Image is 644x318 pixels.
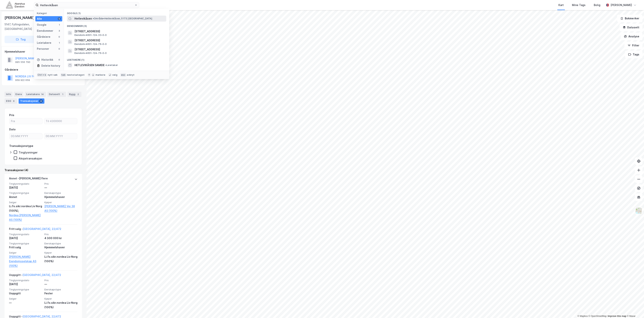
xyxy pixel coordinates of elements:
div: — [9,301,42,305]
div: 2 [76,92,80,96]
div: Info [5,92,12,97]
span: Hetlevikåsen [74,16,92,21]
div: [DATE] [9,185,42,190]
div: Eiendommer (3) [64,22,169,28]
div: Bolig [594,3,600,7]
span: Kjøper [44,297,77,300]
div: Fester [44,291,77,296]
a: [GEOGRAPHIC_DATA], 22/472 [23,315,61,318]
button: Tags [625,51,642,58]
span: [STREET_ADDRESS] [74,38,165,43]
span: Tinglysningstype [9,242,42,245]
div: 1 [58,23,61,26]
span: HETLEVIKÅSEN SAMEIE [74,63,105,67]
div: 14 [40,92,44,96]
span: Tinglysningstype [9,191,42,195]
div: 0 [58,35,61,38]
div: Li.fo.sikr.nordea Liv Norg (100%), [9,204,42,213]
div: Kontrollprogram for chat [625,300,644,318]
span: Tinglysningsdato [9,182,42,185]
div: Alle [37,17,42,21]
a: [GEOGRAPHIC_DATA], 22/472 [23,273,61,276]
span: Kjøper [44,251,77,254]
div: Li.fo.sikr.nordea Liv Norg (100%) [44,255,77,264]
div: 8 [12,99,16,103]
span: Eiendom • 4601-124-33-0-0 [74,34,107,37]
div: [DATE] [9,236,42,240]
div: 5 [58,17,61,20]
div: — [44,185,77,190]
div: Hjemmelshaver [44,245,77,250]
div: 4 [39,99,43,103]
span: Eierskapstype [44,191,77,195]
div: Uoppgitt - [9,273,61,279]
iframe: Chat Widget [625,300,644,318]
div: Transaksjonstype [9,144,33,148]
div: Fritt salg - [9,227,61,233]
div: tab [61,73,66,77]
input: DD.MM.YYYY [44,133,77,139]
img: akershus-eiendom-logo.9091f326c980b4bce74ccdd9f866810c.svg [6,2,25,8]
a: Mapbox [577,315,588,317]
input: Fra [9,118,42,124]
span: Tinglysningstype [9,288,42,291]
div: Eiere [14,92,23,97]
a: [GEOGRAPHIC_DATA], 22/472 [23,227,61,230]
div: Historikk [37,57,53,62]
button: Analyse [621,33,642,40]
div: Datasett [47,92,66,97]
div: Dato [9,127,16,132]
button: Tag [5,36,37,43]
div: Uoppgitt [9,291,42,296]
div: 0 [58,58,61,61]
div: Ctrl + k [37,73,47,77]
div: avbryt [127,73,134,76]
div: 995 556 790 [15,61,30,64]
span: Kjøper [44,201,77,204]
div: Delete history [41,63,60,68]
div: Leietakere [25,92,46,97]
span: Pris [44,182,77,185]
div: Gårdeiere [5,67,82,72]
div: Annet [9,195,42,199]
div: 3 [58,29,61,32]
div: [PERSON_NAME] [611,3,632,7]
div: 0 [58,47,61,50]
div: Leietakere (1) [64,55,169,62]
div: Fritt salg [9,245,42,250]
button: Filter [624,42,642,49]
button: Bokmerker [617,15,642,22]
span: • [93,17,94,20]
div: Gårdeiere [37,35,50,39]
span: Eierskapstype [44,242,77,245]
button: Datasett [620,24,642,31]
span: • [105,64,106,66]
span: Selger [9,201,42,204]
div: Personer [37,47,49,51]
span: Selger [9,297,42,300]
div: 5147, Fyllingsdalen, [GEOGRAPHIC_DATA] [5,22,49,31]
div: Transaksjoner [19,98,44,104]
div: [PERSON_NAME] Vei 38 [5,15,48,21]
div: Aksjetransaksjon [19,157,42,160]
span: Pris [44,279,77,282]
div: 959 922 659 [15,79,30,82]
input: Søk på adresse, matrikkel, gårdeiere, leietakere eller personer [39,2,134,8]
span: Eierskapstype [44,288,77,291]
div: esc [120,73,126,77]
a: Improve this map [608,315,626,317]
div: Leietakere [37,41,51,45]
div: [DATE] [9,282,42,286]
span: [STREET_ADDRESS] [74,47,165,52]
div: neste kategori [67,73,85,76]
span: [STREET_ADDRESS] [74,29,165,34]
span: Leietaker [105,64,118,67]
input: DD.MM.YYYY [9,133,42,139]
span: Pris [44,233,77,236]
span: Tinglysningsdato [9,279,42,282]
span: Tinglysningsdato [9,233,42,236]
div: ESG [5,98,17,104]
a: Nordea [PERSON_NAME] AS (100%) [9,213,42,222]
div: Mine Tags [572,3,586,7]
div: Hjemmelshaver [44,195,77,199]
